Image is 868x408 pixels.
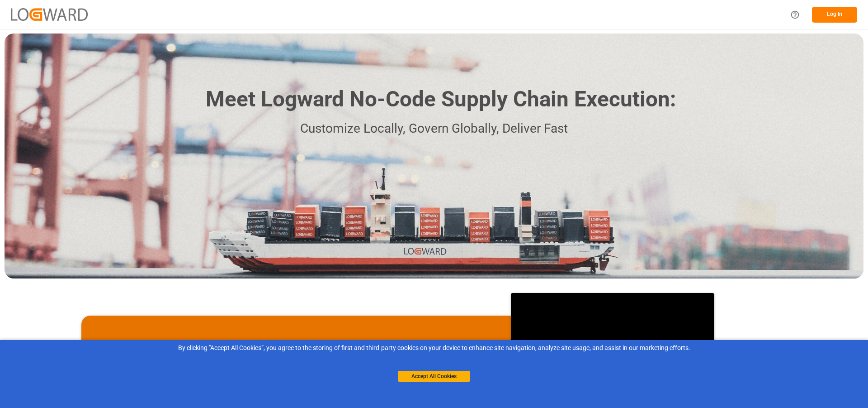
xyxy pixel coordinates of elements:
h1: Meet Logward No-Code Supply Chain Execution: [206,83,676,115]
button: Log In [812,7,857,23]
img: Logward_new_orange.png [11,8,88,20]
div: By clicking "Accept All Cookies”, you agree to the storing of first and third-party cookies on yo... [6,343,862,353]
p: Customize Locally, Govern Globally, Deliver Fast [192,119,676,139]
button: Accept All Cookies [398,371,470,382]
button: Help Center [785,5,805,25]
